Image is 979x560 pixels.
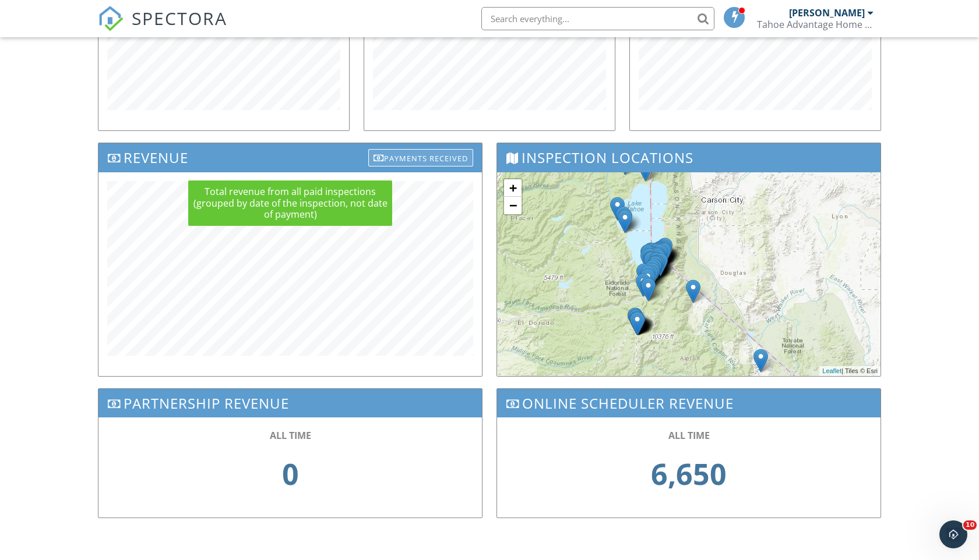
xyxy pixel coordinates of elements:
[822,367,841,374] a: Leaflet
[520,442,857,506] div: 6,650
[98,143,482,172] h3: Revenue
[819,366,881,376] div: | Tiles © Esri
[122,429,459,442] div: ALL TIME
[368,149,473,166] div: Payments Received
[368,146,473,165] a: Payments Received
[504,179,522,197] a: Zoom in
[520,429,857,442] div: ALL TIME
[98,16,227,40] a: SPECTORA
[481,7,714,30] input: Search everything...
[98,389,482,417] h3: Partnership Revenue
[789,7,865,19] div: [PERSON_NAME]
[497,143,881,172] h3: Inspection Locations
[504,197,522,214] a: Zoom out
[98,6,124,31] img: The Best Home Inspection Software - Spectora
[939,520,967,548] iframe: Intercom live chat
[963,520,977,530] span: 10
[757,19,874,30] div: Tahoe Advantage Home Inspections (TAHI)
[132,6,227,30] span: SPECTORA
[497,389,881,417] h3: Online Scheduler Revenue
[122,442,459,506] div: 0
